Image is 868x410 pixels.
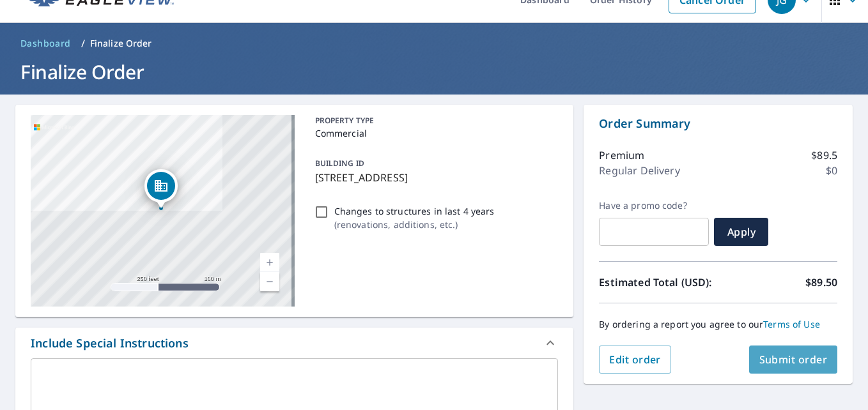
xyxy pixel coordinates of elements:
p: BUILDING ID [315,158,364,169]
p: $89.5 [811,148,837,163]
button: Submit order [749,345,838,374]
button: Edit order [599,345,671,374]
p: Changes to structures in last 4 years [334,204,495,218]
p: ( renovations, additions, etc. ) [334,218,495,231]
span: Submit order [759,353,828,367]
span: Dashboard [20,37,71,50]
a: Current Level 17, Zoom Out [260,272,279,291]
p: $89.50 [805,275,837,290]
label: Have a promo code? [599,200,709,211]
div: Include Special Instructions [15,328,573,358]
a: Dashboard [15,33,76,54]
li: / [81,36,85,51]
h1: Finalize Order [15,59,853,85]
span: Edit order [609,353,661,367]
p: $0 [826,163,837,178]
p: By ordering a report you agree to our [599,319,837,330]
nav: breadcrumb [15,33,853,54]
a: Current Level 17, Zoom In [260,253,279,272]
p: Finalize Order [90,37,152,50]
p: [STREET_ADDRESS] [315,170,554,185]
p: Estimated Total (USD): [599,275,718,290]
p: PROPERTY TYPE [315,115,554,126]
a: Terms of Use [763,318,820,330]
p: Commercial [315,126,554,140]
p: Regular Delivery [599,163,679,178]
div: Include Special Instructions [31,335,189,352]
div: Dropped pin, building 1, Commercial property, 18508 Us Highway 19 Hudson, FL 34667 [144,169,178,209]
button: Apply [714,218,768,246]
p: Premium [599,148,644,163]
span: Apply [724,225,758,239]
p: Order Summary [599,115,837,132]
